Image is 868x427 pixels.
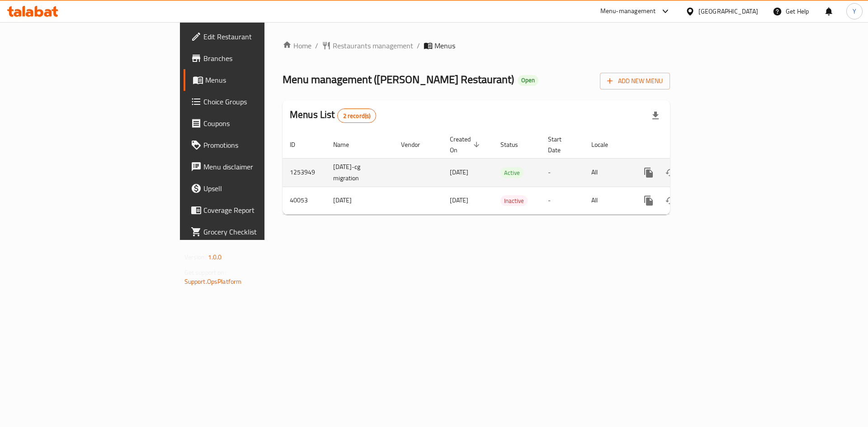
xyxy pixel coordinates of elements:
a: Grocery Checklist [184,221,325,243]
span: [DATE] [450,194,468,206]
div: Export file [645,105,666,127]
span: Grocery Checklist [203,226,318,237]
div: Total records count [337,108,377,123]
a: Menu disclaimer [184,156,325,178]
span: Coverage Report [203,205,318,216]
td: - [541,187,584,214]
span: Start Date [548,134,573,155]
a: Edit Restaurant [184,26,325,47]
a: Coverage Report [184,199,325,221]
span: Branches [203,53,318,64]
span: Edit Restaurant [203,31,318,42]
span: Menu disclaimer [203,161,318,172]
div: Inactive [500,195,528,206]
button: Add New Menu [600,73,670,89]
span: Created On [450,134,482,155]
table: enhanced table [283,131,732,215]
span: Restaurants management [333,40,413,51]
td: [DATE] [326,187,394,214]
span: 2 record(s) [338,112,376,120]
span: Name [333,139,361,150]
span: Menu management ( [PERSON_NAME] Restaurant ) [283,69,514,89]
span: Coupons [203,118,318,129]
td: [DATE]-cg migration [326,158,394,187]
span: Upsell [203,183,318,194]
td: All [584,158,631,187]
span: Open [518,76,538,84]
h2: Menus List [290,108,376,123]
th: Actions [631,131,732,159]
span: Status [500,139,530,150]
td: - [541,158,584,187]
a: Coupons [184,113,325,134]
a: Choice Groups [184,91,325,113]
span: Version: [184,251,207,263]
span: Menus [434,40,455,51]
span: Y [853,6,856,16]
span: Get support on: [184,267,226,278]
td: All [584,187,631,214]
div: [GEOGRAPHIC_DATA] [698,6,758,16]
span: Add New Menu [607,75,663,87]
a: Restaurants management [322,40,413,51]
span: [DATE] [450,166,468,178]
div: Open [518,75,538,86]
span: Vendor [401,139,432,150]
nav: breadcrumb [283,40,670,51]
div: Menu-management [600,6,656,17]
button: more [638,162,660,183]
button: more [638,190,660,211]
span: Active [500,168,524,178]
span: Locale [591,139,620,150]
li: / [417,40,420,51]
a: Branches [184,47,325,69]
a: Menus [184,69,325,91]
button: Change Status [660,162,681,183]
a: Upsell [184,178,325,199]
span: Inactive [500,196,528,206]
span: Promotions [203,140,318,150]
a: Support.OpsPlatform [184,276,242,287]
span: ID [290,139,307,150]
span: Choice Groups [203,96,318,107]
span: Menus [205,75,318,85]
span: 1.0.0 [208,251,222,263]
a: Promotions [184,134,325,156]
